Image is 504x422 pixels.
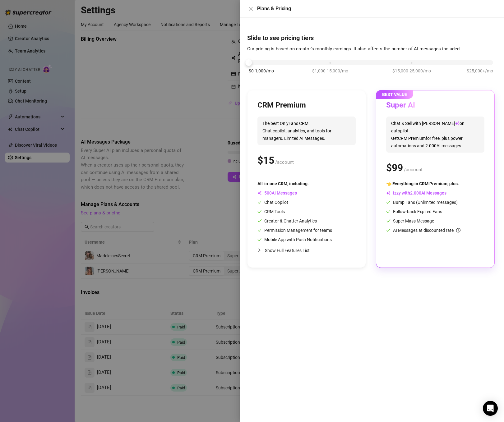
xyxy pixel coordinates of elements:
[257,237,262,242] span: check
[257,154,274,166] span: $
[386,190,446,195] span: Izzy with AI Messages
[249,67,274,74] span: $0-1,000/mo
[257,209,262,214] span: check
[257,117,356,145] span: The best OnlyFans CRM. Chat copilot, analytics, and tools for managers. Limited AI Messages.
[257,100,306,110] h3: CRM Premium
[247,46,461,52] span: Our pricing is based on creator's monthly earnings. It also affects the number of AI messages inc...
[386,181,459,186] span: 👈 Everything in CRM Premium, plus:
[386,162,403,174] span: $
[483,401,498,416] div: Open Intercom Messenger
[393,228,460,233] span: AI Messages at discounted rate
[248,6,253,11] span: close
[257,228,332,233] span: Permission Management for teams
[392,67,431,74] span: $15,000-25,000/mo
[386,228,391,232] span: check
[456,228,460,232] span: info-circle
[257,200,262,204] span: check
[257,200,288,205] span: Chat Copilot
[386,209,391,214] span: check
[257,248,261,252] span: collapsed
[386,209,442,214] span: Follow-back Expired Fans
[257,219,262,223] span: check
[247,5,255,12] button: Close
[386,117,484,153] span: Chat & Sell with [PERSON_NAME] on autopilot. Get CRM Premium for free, plus power automations and...
[257,190,297,195] span: AI Messages
[386,100,415,110] h3: Super AI
[247,34,497,42] h4: Slide to see pricing tiers
[257,218,317,223] span: Creator & Chatter Analytics
[386,218,434,223] span: Super Mass Message
[386,219,391,223] span: check
[257,237,332,242] span: Mobile App with Push Notifications
[386,200,458,205] span: Bump Fans (Unlimited messages)
[265,248,310,253] span: Show Full Features List
[467,67,493,74] span: $25,000+/mo
[275,159,294,165] span: /account
[257,181,309,186] span: All-in-one CRM, including:
[257,243,356,258] div: Show Full Features List
[257,5,497,12] div: Plans & Pricing
[386,200,391,204] span: check
[257,209,285,214] span: CRM Tools
[312,67,348,74] span: $1,000-15,000/mo
[404,167,423,172] span: /account
[257,228,262,232] span: check
[376,90,413,99] span: BEST VALUE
